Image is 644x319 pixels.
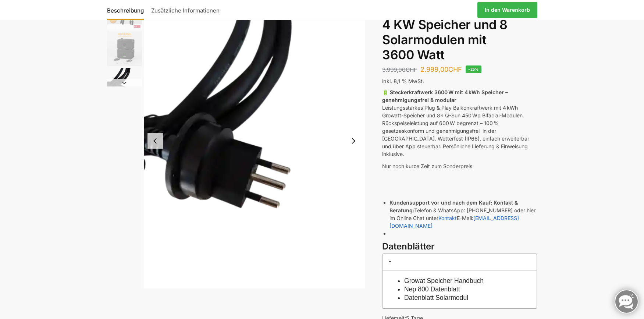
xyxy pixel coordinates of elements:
a: [EMAIL_ADDRESS][DOMAIN_NAME] [389,215,519,229]
a: Nep 800 Datenblatt [404,286,460,293]
bdi: 2.999,00 [420,65,462,73]
span: CHF [406,66,417,73]
img: Anschlusskabel-3meter_schweizer-stecker [107,68,142,103]
strong: 🔋 Steckerkraftwerk 3600 W mit 4 kWh Speicher – genehmigungsfrei & modular [382,89,508,103]
a: Growat Speicher Handbuch [404,277,484,284]
a: In den Warenkorb [477,2,537,18]
p: Leistungsstarkes Plug & Play Balkonkraftwerk mit 4 kWh Growatt-Speicher und 8× Q-Sun 450 Wp Bifac... [382,88,537,158]
button: Next slide [346,133,361,149]
a: Kontakt [438,215,457,221]
h1: Steckerkraftwerk mit 4 KW Speicher und 8 Solarmodulen mit 3600 Watt [382,2,537,62]
span: inkl. 8,1 % MwSt. [382,78,424,84]
a: Datenblatt Solarmodul [404,294,468,301]
span: CHF [448,65,462,73]
a: Zusätzliche Informationen [147,1,223,19]
li: 5 / 9 [105,67,142,104]
strong: Kundensupport vor und nach dem Kauf: [389,199,492,206]
strong: Kontakt & Beratung: [389,199,518,213]
button: Next slide [107,79,142,86]
span: -25% [466,65,481,73]
a: Beschreibung [107,1,147,19]
button: Previous slide [147,133,163,149]
p: Nur noch kurze Zeit zum Sonderpreis [382,162,537,170]
bdi: 3.999,00 [382,66,417,73]
li: Telefon & WhatsApp: [PHONE_NUMBER] oder hier im Online Chat unter E-Mail: [389,199,537,230]
img: growatt Noah 2000 [107,31,142,66]
li: 4 / 9 [105,30,142,67]
h3: Datenblätter [382,240,537,253]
